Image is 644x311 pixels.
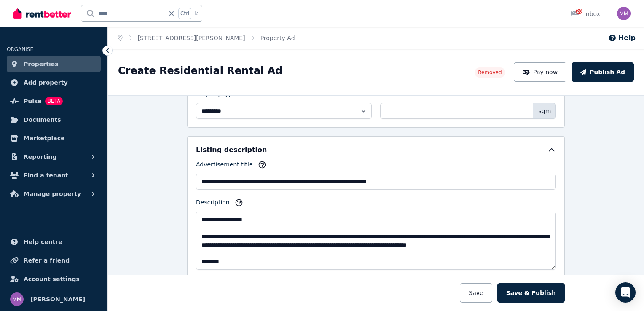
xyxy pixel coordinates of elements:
[196,145,267,155] h5: Listing description
[45,97,63,105] span: BETA
[24,152,56,162] span: Reporting
[24,237,62,247] span: Help centre
[196,198,230,210] label: Description
[30,294,85,304] span: [PERSON_NAME]
[118,64,282,78] h1: Create Residential Rental Ad
[576,9,582,14] span: 28
[24,133,64,143] span: Marketplace
[460,283,492,303] button: Save
[7,233,101,250] a: Help centre
[7,148,101,165] button: Reporting
[7,185,101,202] button: Manage property
[260,35,295,41] a: Property Ad
[108,27,305,49] nav: Breadcrumb
[7,271,101,287] a: Account settings
[24,59,59,69] span: Properties
[195,10,198,17] span: k
[24,78,68,88] span: Add property
[7,56,101,72] a: Properties
[7,93,101,110] a: PulseBETA
[514,62,567,82] button: Pay now
[7,252,101,269] a: Refer a friend
[7,46,33,52] span: ORGANISE
[572,62,634,82] button: Publish Ad
[7,167,101,184] button: Find a tenant
[617,7,631,20] img: Melissa Morgan
[24,96,42,106] span: Pulse
[10,292,24,306] img: Melissa Morgan
[196,160,253,172] label: Advertisement title
[615,282,636,303] div: Open Intercom Messenger
[138,35,245,41] a: [STREET_ADDRESS][PERSON_NAME]
[24,170,68,180] span: Find a tenant
[24,255,70,265] span: Refer a friend
[478,69,502,76] span: Removed
[13,7,71,20] img: RentBetter
[7,111,101,128] a: Documents
[24,274,80,284] span: Account settings
[7,130,101,147] a: Marketplace
[24,189,81,199] span: Manage property
[571,10,600,18] div: Inbox
[7,74,101,91] a: Add property
[497,283,565,303] button: Save & Publish
[178,8,191,19] span: Ctrl
[24,115,61,125] span: Documents
[608,33,636,43] button: Help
